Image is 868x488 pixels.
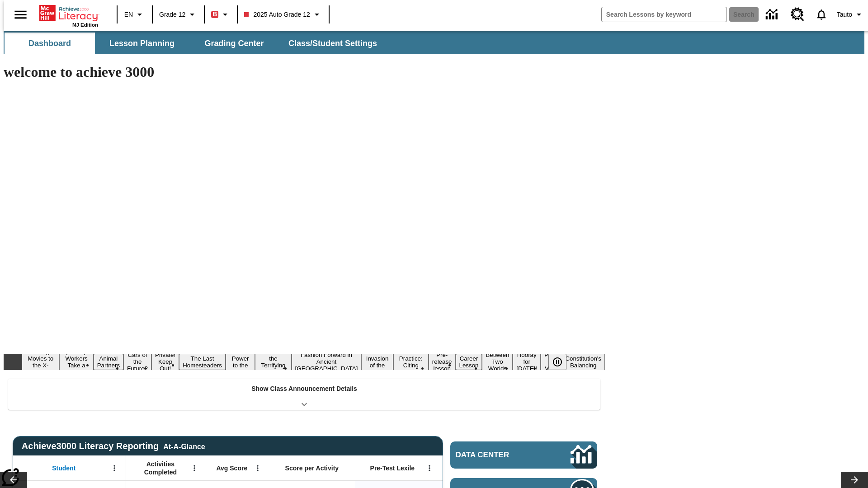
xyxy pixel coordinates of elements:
button: Open Menu [188,461,201,475]
button: Slide 14 Between Two Worlds [482,350,513,373]
div: At-A-Glance [163,441,205,451]
button: Slide 10 The Invasion of the Free CD [361,347,393,377]
a: Resource Center, Will open in new tab [785,2,810,27]
button: Open Menu [423,461,436,475]
button: Class: 2025 Auto Grade 12, Select your class [241,6,325,23]
a: Notifications [810,3,833,26]
button: Slide 7 Solar Power to the People [226,347,255,377]
button: Slide 16 Point of View [541,350,561,373]
button: Slide 13 Career Lesson [456,354,482,370]
button: Lesson carousel, Next [841,472,868,488]
span: 2025 Auto Grade 12 [244,10,310,19]
div: Show Class Announcement Details [8,379,600,410]
a: Data Center [450,441,597,469]
button: Slide 11 Mixed Practice: Citing Evidence [393,347,429,377]
button: Slide 12 Pre-release lesson [429,350,456,373]
button: Language: EN, Select a language [120,6,149,23]
p: Show Class Announcement Details [251,384,357,394]
div: SubNavbar [4,31,864,54]
button: Slide 9 Fashion Forward in Ancient Rome [292,350,362,373]
button: Slide 5 Private! Keep Out! [151,350,179,373]
button: Open side menu [7,1,34,28]
button: Slide 8 Attack of the Terrifying Tomatoes [255,347,291,377]
span: Grade 12 [159,10,185,19]
button: Slide 4 Cars of the Future? [123,350,151,373]
a: Data Center [760,2,785,27]
span: Score per Activity [285,464,339,472]
button: Pause [548,354,566,370]
button: Open Menu [108,461,121,475]
h1: welcome to achieve 3000 [4,64,605,80]
div: Home [39,3,98,28]
span: NJ Edition [72,22,98,28]
button: Slide 3 Animal Partners [94,354,123,370]
button: Slide 6 The Last Homesteaders [179,354,226,370]
span: Student [52,464,75,472]
button: Slide 1 Taking Movies to the X-Dimension [22,347,59,377]
a: Home [39,4,98,22]
button: Open Menu [251,461,264,475]
span: B [212,9,217,20]
button: Grade: Grade 12, Select a grade [156,6,201,23]
span: Data Center [456,450,540,460]
span: Pre-Test Lexile [370,464,415,472]
span: Activities Completed [131,460,190,476]
button: Slide 2 Labor Day: Workers Take a Stand [59,347,93,377]
input: search field [602,7,726,22]
button: Grading Center [189,33,279,54]
span: Avg Score [216,464,247,472]
button: Dashboard [5,33,95,54]
span: Tauto [837,10,852,19]
div: SubNavbar [4,33,385,54]
span: Achieve3000 Literacy Reporting [22,441,205,451]
button: Class/Student Settings [281,33,384,54]
button: Slide 17 The Constitution's Balancing Act [561,347,605,377]
button: Boost Class color is red. Change class color [208,6,234,23]
div: Pause [548,354,576,370]
button: Profile/Settings [833,6,868,23]
button: Lesson Planning [97,33,187,54]
button: Slide 15 Hooray for Constitution Day! [513,350,541,373]
span: EN [124,10,133,19]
